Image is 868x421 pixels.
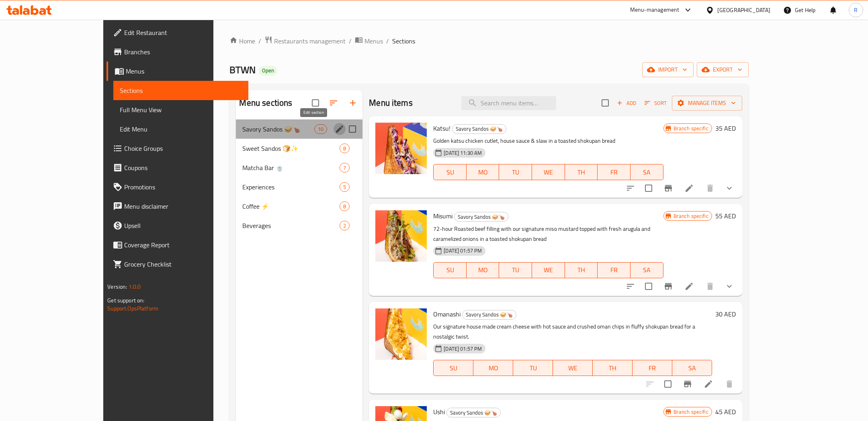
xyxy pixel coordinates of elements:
span: Menu disclaimer [124,201,242,211]
span: Branch specific [670,212,712,220]
nav: breadcrumb [229,36,748,46]
a: Coupons [106,158,248,177]
div: Matcha Bar 🍵7 [236,158,362,177]
p: 72-hour Roasted beef filling with our signature miso mustard topped with fresh arugula and carame... [433,224,663,244]
button: sort-choices [621,179,640,198]
h6: 45 AED [715,406,736,417]
span: Upsell [124,221,242,230]
span: Select all sections [307,94,324,111]
a: Full Menu View [113,100,248,119]
div: items [340,144,350,153]
span: Menus [364,36,383,46]
div: Sweet Sandos 🍞✨8 [236,139,362,158]
span: Savory Sandos 🥪🍗 [452,124,506,133]
span: Sort sections [324,93,343,113]
span: Add item [614,97,639,109]
a: Edit menu item [684,183,694,193]
span: [DATE] 11:30 AM [440,149,485,157]
button: sort-choices [621,277,640,296]
button: Branch-specific-item [659,179,678,198]
span: TH [568,264,595,276]
span: 10 [315,125,327,133]
input: search [461,96,556,110]
span: [DATE] 01:57 PM [440,247,485,255]
button: WE [532,164,565,180]
span: Matcha Bar 🍵 [242,163,340,173]
span: Select section [597,94,614,111]
span: Select to update [640,180,657,197]
div: Open [259,66,277,76]
li: / [349,36,352,46]
p: Our signature house made cream cheese with hot sauce and crushed oman chips in fluffy shokupan br... [433,322,712,342]
div: Coffee ⚡8 [236,197,362,216]
span: Experiences [242,182,340,192]
span: import [649,65,687,75]
button: export [697,62,749,77]
a: Sections [113,81,248,100]
span: TU [502,166,529,178]
a: Edit menu item [704,379,713,389]
span: Coverage Report [124,240,242,250]
div: Savory Sandos 🥪🍗 [446,408,501,417]
span: Choice Groups [124,144,242,153]
li: / [258,36,261,46]
h6: 55 AED [715,210,736,222]
span: TH [596,362,629,374]
button: import [642,62,694,77]
span: Beverages [242,221,340,230]
button: Branch-specific-item [678,374,697,394]
button: delete [700,277,720,296]
span: SU [437,264,463,276]
span: 5 [340,183,349,191]
span: SA [634,166,660,178]
button: FR [598,262,631,278]
button: Add section [343,93,362,113]
div: items [340,163,350,173]
span: FR [601,166,627,178]
button: delete [720,374,739,394]
h6: 35 AED [715,123,736,134]
button: TU [499,164,532,180]
a: Support.OpsPlatform [107,303,158,314]
a: Menus [106,62,248,81]
span: Open [259,67,277,74]
button: edit [334,123,346,135]
span: Katsu! [433,122,450,134]
span: Edit Restaurant [124,28,242,37]
div: Savory Sandos 🥪🍗 [462,310,516,320]
span: 7 [340,164,349,172]
button: WE [532,262,565,278]
span: Grocery Checklist [124,259,242,269]
button: MO [467,164,500,180]
span: MO [470,166,496,178]
button: FR [598,164,631,180]
div: Savory Sandos 🥪🍗 [454,212,508,222]
p: Golden katsu chicken cutlet, house sauce & slaw in a toasted shokupan bread [433,136,663,146]
button: SA [631,164,663,180]
span: R [854,6,858,14]
h2: Menu sections [239,97,292,109]
span: 1.0.0 [129,281,141,292]
span: export [703,65,742,75]
a: Promotions [106,177,248,197]
span: [DATE] 01:57 PM [440,345,485,353]
button: SA [631,262,663,278]
span: Sort [645,99,667,108]
div: Coffee ⚡ [242,201,340,211]
button: TH [593,360,633,376]
div: items [340,221,350,230]
a: Edit Menu [113,119,248,139]
button: delete [700,179,720,198]
button: TH [565,164,598,180]
a: Coverage Report [106,235,248,255]
span: FR [601,264,627,276]
span: Savory Sandos 🥪🍗 [242,124,314,134]
span: Get support on: [107,295,144,306]
svg: Show Choices [725,281,734,291]
span: Version: [107,281,127,292]
span: Branch specific [670,125,712,132]
a: Upsell [106,216,248,235]
div: Experiences5 [236,177,362,197]
span: Branches [124,47,242,57]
